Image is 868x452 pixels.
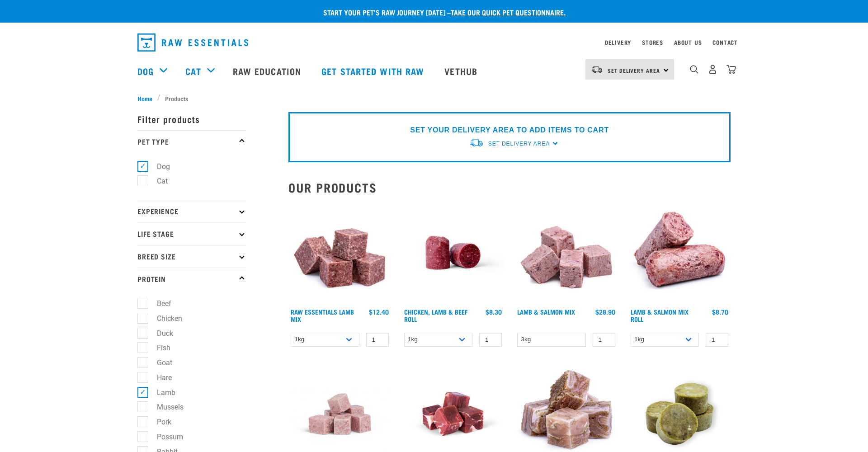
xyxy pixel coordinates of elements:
nav: dropdown navigation [130,30,738,55]
label: Beef [142,298,175,309]
p: Filter products [137,108,246,130]
input: 1 [706,333,728,347]
label: Chicken [142,313,186,324]
label: Cat [142,175,171,187]
a: Lamb & Salmon Mix [517,310,575,313]
span: Set Delivery Area [608,69,660,72]
a: Cat [185,64,201,78]
div: $12.40 [369,308,389,315]
span: Set Delivery Area [488,141,550,147]
p: Pet Type [137,130,246,153]
a: Home [137,94,157,103]
a: Delivery [605,41,631,44]
input: 1 [479,333,502,347]
a: Chicken, Lamb & Beef Roll [404,310,467,320]
div: $28.90 [595,308,615,315]
a: Get started with Raw [312,53,435,89]
label: Mussels [142,401,187,413]
div: $8.70 [712,308,728,315]
label: Hare [142,372,175,383]
label: Fish [142,342,174,353]
nav: breadcrumbs [137,94,731,103]
div: $8.30 [486,308,502,315]
img: home-icon-1@2x.png [690,65,698,74]
a: Contact [712,41,738,44]
img: home-icon@2x.png [726,65,736,74]
h2: Our Products [288,180,731,194]
img: Raw Essentials Logo [137,33,248,52]
p: SET YOUR DELIVERY AREA TO ADD ITEMS TO CART [410,125,609,136]
label: Possum [142,431,187,443]
a: About Us [674,41,702,44]
img: user.png [708,65,717,74]
img: 1029 Lamb Salmon Mix 01 [515,202,618,304]
a: Dog [137,64,154,78]
label: Duck [142,328,177,339]
a: Raw Essentials Lamb Mix [291,310,354,320]
label: Dog [142,161,174,172]
label: Goat [142,357,176,368]
img: van-moving.png [591,66,603,74]
p: Breed Size [137,245,246,268]
p: Protein [137,268,246,290]
a: Vethub [435,53,489,89]
img: Raw Essentials Chicken Lamb Beef Bulk Minced Raw Dog Food Roll Unwrapped [402,202,505,304]
a: take our quick pet questionnaire. [451,10,566,14]
input: 1 [593,333,615,347]
span: Home [137,94,152,103]
img: van-moving.png [469,138,484,148]
p: Life Stage [137,222,246,245]
a: Stores [642,41,663,44]
a: Raw Education [224,53,312,89]
label: Pork [142,416,175,428]
label: Lamb [142,387,179,398]
img: 1261 Lamb Salmon Roll 01 [628,202,731,304]
input: 1 [366,333,389,347]
img: ?1041 RE Lamb Mix 01 [288,202,391,304]
a: Lamb & Salmon Mix Roll [631,310,689,320]
p: Experience [137,200,246,222]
